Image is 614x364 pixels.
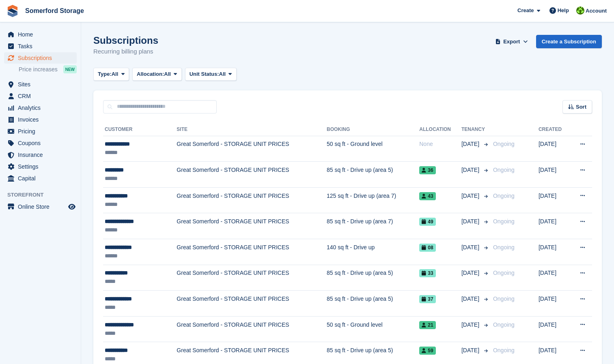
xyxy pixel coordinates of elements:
span: Allocation: [137,70,164,78]
a: menu [4,114,77,125]
span: Ongoing [493,218,515,225]
span: Insurance [18,149,67,161]
a: menu [4,102,77,113]
td: Great Somerford - STORAGE UNIT PRICES [177,136,327,162]
span: Unit Status: [190,70,219,78]
td: 85 sq ft - Drive up (area 5) [327,162,419,188]
span: Type: [98,70,112,78]
a: Price increases NEW [19,65,77,74]
td: Great Somerford - STORAGE UNIT PRICES [177,291,327,317]
span: Analytics [18,102,67,113]
span: Ongoing [493,167,515,173]
h1: Subscriptions [93,35,158,46]
span: [DATE] [461,346,481,355]
img: Michael Llewellen Palmer [576,6,584,15]
span: Ongoing [493,321,515,328]
span: Ongoing [493,347,515,353]
span: Online Store [18,201,67,212]
th: Booking [327,123,419,136]
span: Settings [18,161,67,172]
span: Ongoing [493,244,515,251]
td: [DATE] [539,291,569,317]
a: menu [4,79,77,90]
span: All [112,70,118,78]
img: stora-icon-8386f47178a22dfd0bd8f6a31ec36ba5ce8667c1dd55bd0f319d3a0aa187defe.svg [6,5,19,17]
a: menu [4,149,77,161]
span: Create [517,6,534,15]
a: menu [4,52,77,64]
td: Great Somerford - STORAGE UNIT PRICES [177,213,327,239]
button: Unit Status: All [185,68,237,81]
span: [DATE] [461,192,481,200]
span: Export [503,38,520,46]
span: [DATE] [461,217,481,226]
span: [DATE] [461,166,481,174]
span: [DATE] [461,295,481,303]
td: Great Somerford - STORAGE UNIT PRICES [177,316,327,342]
span: Home [18,29,67,40]
span: 59 [419,347,435,355]
a: menu [4,161,77,172]
span: 08 [419,244,435,252]
a: menu [4,29,77,40]
a: menu [4,126,77,137]
span: Sort [576,103,586,111]
span: Storefront [7,191,81,199]
div: NEW [63,65,77,73]
a: Preview store [67,202,77,212]
th: Created [539,123,569,136]
th: Customer [103,123,177,136]
td: [DATE] [539,316,569,342]
span: Ongoing [493,141,515,147]
td: [DATE] [539,239,569,265]
td: Great Somerford - STORAGE UNIT PRICES [177,265,327,291]
th: Site [177,123,327,136]
span: Capital [18,173,67,184]
span: Ongoing [493,270,515,276]
td: 85 sq ft - Drive up (area 5) [327,265,419,291]
span: All [219,70,226,78]
span: All [164,70,171,78]
a: menu [4,90,77,102]
div: None [419,140,461,148]
a: Create a Subscription [536,35,602,48]
span: 36 [419,166,435,174]
span: [DATE] [461,269,481,277]
span: Help [558,6,569,15]
td: Great Somerford - STORAGE UNIT PRICES [177,239,327,265]
span: 43 [419,192,435,200]
a: menu [4,173,77,184]
td: [DATE] [539,162,569,188]
button: Export [494,35,530,48]
span: Coupons [18,137,67,149]
td: Great Somerford - STORAGE UNIT PRICES [177,162,327,188]
p: Recurring billing plans [93,47,158,56]
span: Ongoing [493,295,515,302]
th: Allocation [419,123,461,136]
span: 37 [419,295,435,303]
a: Somerford Storage [22,4,87,17]
span: [DATE] [461,321,481,329]
span: Subscriptions [18,52,67,64]
span: Sites [18,79,67,90]
td: [DATE] [539,136,569,162]
span: Invoices [18,114,67,125]
span: Pricing [18,126,67,137]
button: Type: All [93,68,129,81]
a: menu [4,41,77,52]
span: 33 [419,269,435,277]
td: 125 sq ft - Drive up (area 7) [327,187,419,213]
td: 50 sq ft - Ground level [327,316,419,342]
td: 85 sq ft - Drive up (area 5) [327,291,419,317]
th: Tenancy [461,123,490,136]
td: 85 sq ft - Drive up (area 7) [327,213,419,239]
span: [DATE] [461,243,481,252]
span: 21 [419,321,435,329]
td: [DATE] [539,213,569,239]
button: Allocation: All [132,68,182,81]
span: [DATE] [461,140,481,148]
span: Account [586,7,607,15]
a: menu [4,201,77,212]
span: Price increases [19,66,58,73]
span: 49 [419,218,435,226]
